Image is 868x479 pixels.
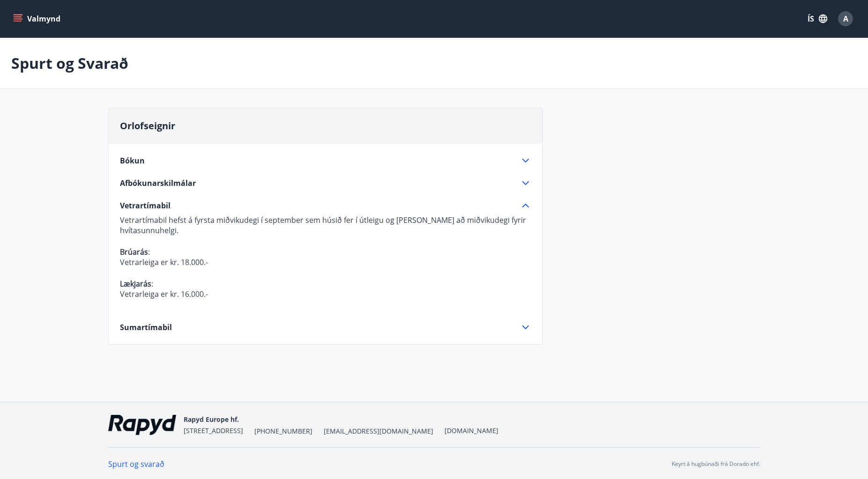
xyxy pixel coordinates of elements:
[120,155,531,166] div: Bókun
[802,10,832,27] button: ÍS
[324,427,433,436] span: [EMAIL_ADDRESS][DOMAIN_NAME]
[120,200,531,211] div: Vetrartímabil
[445,426,498,435] a: [DOMAIN_NAME]
[120,322,531,333] div: Sumartímabil
[108,459,164,469] a: Spurt og svarað
[120,155,145,166] span: Bókun
[834,7,857,30] button: A
[120,119,175,132] span: Orlofseignir
[120,247,148,257] strong: Brúarás
[672,460,760,468] p: Keyrt á hugbúnaði frá Dorado ehf.
[184,415,239,424] span: Rapyd Europe hf.
[11,10,64,27] button: menu
[120,178,196,188] span: Afbókunarskilmálar
[120,215,531,236] p: Vetrartímabil hefst á fyrsta miðvikudegi í september sem húsið fer í útleigu og [PERSON_NAME] að ...
[120,211,531,310] div: Vetrartímabil
[120,177,531,189] div: Afbókunarskilmálar
[120,200,171,211] span: Vetrartímabil
[843,14,848,24] span: A
[120,247,531,257] p: :
[120,279,531,289] p: :
[108,415,176,435] img: ekj9gaOU4bjvQReEWNZ0zEMsCR0tgSDGv48UY51k.png
[120,289,531,299] p: Vetrarleiga er kr. 16.000.-
[120,322,172,332] span: Sumartímabil
[11,53,128,74] p: Spurt og Svarað
[254,427,312,436] span: [PHONE_NUMBER]
[120,279,151,289] strong: Lækjarás
[120,257,531,267] p: Vetrarleiga er kr. 18.000.-
[184,426,243,435] span: [STREET_ADDRESS]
